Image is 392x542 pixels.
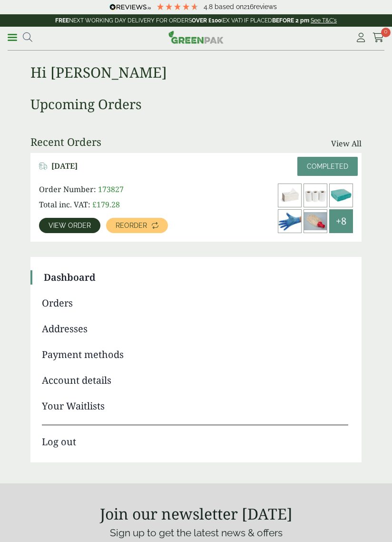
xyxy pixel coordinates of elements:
[244,3,254,10] span: 216
[336,214,346,228] span: +8
[30,49,362,81] h1: Hi [PERSON_NAME]
[106,218,168,233] a: Reorder
[51,162,78,171] span: [DATE]
[44,270,348,285] a: Dashboard
[109,4,151,10] img: REVIEWS.io
[330,184,353,207] img: 5230009EB-Keytone-Cloth-Green-1-300x300.jpg
[156,2,199,11] div: 4.79 Stars
[42,399,348,413] a: Your Waitlists
[39,184,96,194] span: Order Number:
[304,210,327,233] img: 4030050E-Screw-in-Socket-Mop-Head-Red-2-300x238.jpg
[355,33,367,42] i: My Account
[372,31,384,45] a: 0
[215,3,244,10] span: Based on
[278,184,301,207] img: 3630013A-2-Ply-C-Fold-Hand-Towel-White-1-300x232.jpg
[192,17,221,24] strong: OVER £100
[92,199,120,210] bdi: 179.28
[168,31,224,44] img: GreenPak Supplies
[278,210,301,233] img: 4130015J-Blue-Vinyl-Powder-Free-Gloves-Medium-1.jfif
[311,17,337,24] a: See T&C's
[42,296,348,310] a: Orders
[100,503,293,524] strong: Join our newsletter [DATE]
[42,373,348,388] a: Account details
[204,3,215,10] span: 4.8
[116,222,147,229] span: Reorder
[331,138,362,149] a: View All
[254,3,277,10] span: reviews
[98,184,124,194] span: 173827
[30,135,101,148] h3: Recent Orders
[30,96,362,112] h3: Upcoming Orders
[92,199,97,210] span: £
[55,17,69,24] strong: FREE
[372,33,384,42] i: Cart
[49,222,91,229] span: View order
[42,348,348,362] a: Payment methods
[30,525,362,541] p: Sign up to get the latest news & offers
[42,425,348,449] a: Log out
[42,322,348,336] a: Addresses
[272,17,309,24] strong: BEFORE 2 pm
[381,28,391,37] span: 0
[39,199,90,210] span: Total inc. VAT:
[39,218,100,233] a: View order
[307,163,348,170] span: Completed
[304,184,327,207] img: 3630001B-2-Ply-White-Mini-Centre-Feed-1-300x205.jpg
